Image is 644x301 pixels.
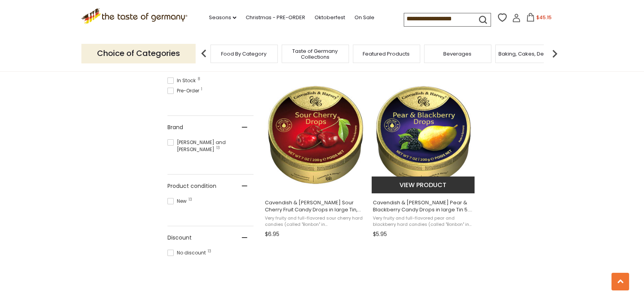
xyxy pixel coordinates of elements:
span: In Stock [167,77,198,84]
a: Cavendish & Harvey Sour Cherry Fruit Candy Drops in large Tin, 200g [264,76,367,240]
a: Baking, Cakes, Desserts [498,51,559,57]
span: 13 [189,198,192,202]
span: $5.95 [373,230,387,238]
a: Cavendish & Harvey Pear & Blackberry Candy Drops in large Tin 5.3 oz [372,76,475,240]
span: Discount [167,234,192,242]
a: Seasons [209,13,236,22]
span: $45.15 [536,14,552,21]
span: Very fruity and full-flavored sour cherry hard candies (called "Bonbon" in [GEOGRAPHIC_DATA]) wit... [265,215,366,227]
span: Product condition [167,182,216,190]
a: On Sale [354,13,374,22]
a: Christmas - PRE-ORDER [246,13,305,22]
img: previous arrow [196,46,212,61]
span: $6.95 [265,230,279,238]
button: View product [372,177,475,193]
img: Cavendish & Harvey Cherry Fruit Candy Drops [264,83,367,187]
span: 8 [198,77,200,81]
button: $45.15 [522,13,556,25]
span: New [167,198,189,205]
span: 1 [201,87,202,91]
span: No discount [167,249,208,256]
span: Pre-Order [167,87,201,94]
a: Beverages [444,51,472,57]
a: Featured Products [363,51,410,57]
span: 13 [216,146,220,150]
span: 13 [208,249,211,253]
a: Taste of Germany Collections [284,48,347,60]
a: Food By Category [221,51,267,57]
span: Cavendish & [PERSON_NAME] Pear & Blackberry Candy Drops in large Tin 5.3 oz [373,199,474,213]
span: Very fruity and full-flavored pear and blackberry hard candies (called "Bonbon" in [GEOGRAPHIC_DA... [373,215,474,227]
a: Oktoberfest [315,13,345,22]
span: [PERSON_NAME] and [PERSON_NAME] [167,139,254,153]
span: Cavendish & [PERSON_NAME] Sour Cherry Fruit Candy Drops in large Tin, 200g [265,199,366,213]
img: Cavendish & Harvey Pear & Blackberry Candy Drops in large Tin 5.3 oz [372,83,475,187]
span: Brand [167,123,183,132]
img: next arrow [547,46,563,61]
p: Choice of Categories [81,44,196,63]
